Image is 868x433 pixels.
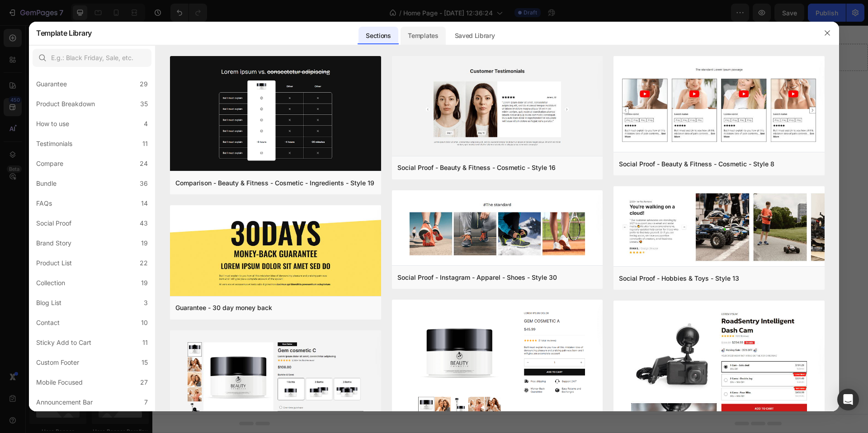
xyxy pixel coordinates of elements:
[36,397,93,408] div: Announcement Bar
[140,258,148,268] div: 22
[398,79,453,89] div: Add blank section
[36,79,67,89] div: Guarantee
[359,27,398,45] div: Sections
[36,377,83,388] div: Mobile Focused
[144,297,148,308] div: 3
[397,272,557,283] div: Social Proof - Instagram - Apparel - Shoes - Style 30
[141,238,148,249] div: 19
[144,118,148,129] div: 4
[36,297,61,308] div: Blog List
[391,90,458,99] span: then drag & drop elements
[392,190,603,268] img: sp30.png
[331,79,379,89] div: Generate layout
[392,56,603,158] img: sp16.png
[619,273,739,284] div: Social Proof - Hobbies & Toys - Style 13
[140,377,148,388] div: 27
[336,59,379,68] span: Add section
[140,158,148,169] div: 24
[619,159,774,169] div: Social Proof - Beauty & Fitness - Cosmetic - Style 8
[36,198,52,209] div: FAQs
[175,302,272,313] div: Guarantee - 30 day money back
[141,317,148,328] div: 10
[36,258,72,268] div: Product List
[140,79,148,89] div: 29
[36,99,95,109] div: Product Breakdown
[144,397,148,408] div: 7
[256,90,318,99] span: inspired by CRO experts
[36,317,60,328] div: Contact
[36,118,69,129] div: How to use
[142,138,148,149] div: 11
[170,205,381,298] img: g30.png
[36,138,72,149] div: Testimonials
[330,90,379,99] span: from URL or image
[36,238,71,249] div: Brand Story
[613,56,825,154] img: sp8.png
[175,178,374,188] div: Comparison - Beauty & Fitness - Cosmetic - Ingredients - Style 19
[260,79,315,89] div: Choose templates
[36,158,63,169] div: Compare
[170,56,381,173] img: c19.png
[36,21,92,45] h2: Template Library
[141,198,148,209] div: 14
[448,27,502,45] div: Saved Library
[140,218,148,229] div: 43
[142,337,148,348] div: 11
[837,389,859,410] div: Open Intercom Messenger
[36,357,79,368] div: Custom Footer
[397,162,556,173] div: Social Proof - Beauty & Fitness - Cosmetic - Style 16
[340,28,387,36] div: Drop element here
[140,178,148,189] div: 36
[613,186,825,268] img: sp13.png
[33,49,151,67] input: E.g.: Black Friday, Sale, etc.
[142,357,148,368] div: 15
[140,99,148,109] div: 35
[401,27,445,45] div: Templates
[36,178,57,189] div: Bundle
[36,337,91,348] div: Sticky Add to Cart
[36,218,71,229] div: Social Proof
[36,278,65,288] div: Collection
[141,278,148,288] div: 19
